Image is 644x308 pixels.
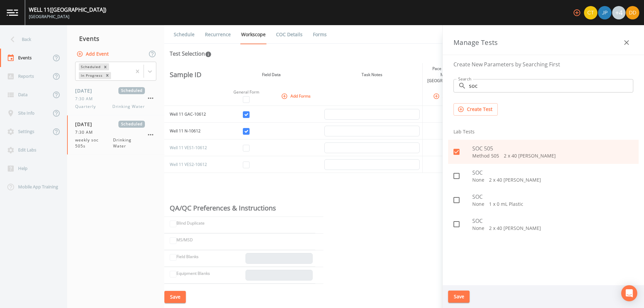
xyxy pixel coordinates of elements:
button: Add Forms [280,90,313,102]
div: Joshua gere Paul [598,6,612,19]
a: Recurrence [204,25,232,44]
span: 7:30 AM [75,129,97,135]
img: 41241ef155101aa6d92a04480b0d0000 [598,6,611,19]
label: MS/MSD [176,237,193,243]
div: +4 [612,6,626,19]
a: Schedule [173,25,196,44]
span: Drinking Water [113,137,145,149]
th: Task Notes [322,63,422,86]
p: None 2 x 40 [PERSON_NAME] [472,225,633,232]
span: SOC 505 [472,144,633,152]
th: Pace Analytical - Melville [GEOGRAPHIC_DATA] [422,63,473,86]
button: Add Tests [432,90,464,102]
span: SOC [472,169,633,177]
th: Sample ID [164,63,215,86]
div: Create New Parameters by Searching First [448,55,639,74]
th: Field Data [221,63,322,86]
div: General Form [224,89,269,95]
div: Remove In Progress [104,72,111,79]
button: Save [448,291,470,303]
div: Remove Scheduled [102,63,109,70]
a: [DATE]Scheduled7:30 AMQuarterlyDrinking Water [67,82,164,115]
svg: In this section you'll be able to select the analytical test to run, based on the media type, and... [205,51,212,58]
span: [DATE] [75,87,97,94]
button: Save [164,291,186,303]
div: Open Intercom Messenger [621,285,637,301]
div: SOCNone 2 x 40 [PERSON_NAME] [448,164,639,188]
a: Workscope [240,25,267,44]
div: Scheduled [79,63,102,70]
div: Chris Tobin [584,6,598,19]
td: Well 11 VES1-10612 [164,139,215,156]
label: Field Blanks [176,254,199,260]
span: Scheduled [118,87,145,94]
a: COC Details [275,25,304,44]
li: Lab Tests [448,124,639,140]
label: Blind Duplicate [176,220,205,226]
div: WELL 11 ([GEOGRAPHIC_DATA]) [29,6,106,14]
a: Forms [312,25,328,44]
label: Search [458,76,471,82]
span: Quarterly [75,104,100,110]
a: [DATE]Scheduled7:30 AMweekly soc 505sDrinking Water [67,115,164,155]
span: Scheduled [118,121,145,128]
img: 7d98d358f95ebe5908e4de0cdde0c501 [626,6,639,19]
p: Method 505 2 x 40 [PERSON_NAME] [472,152,633,159]
span: SOC [472,217,633,225]
th: QA/QC Preferences & Instructions [164,200,315,217]
span: SOC [472,193,633,201]
button: Create Test [453,103,498,116]
div: [GEOGRAPHIC_DATA] [29,14,106,20]
div: SOCNone 2 x 40 [PERSON_NAME] [448,212,639,236]
button: Add Event [75,48,111,60]
p: None 2 x 40 [PERSON_NAME] [472,177,633,183]
label: Equipment Blanks [176,270,210,276]
div: Events [67,30,164,47]
div: SOCNone 1 x 0 mL Plastic [448,188,639,212]
img: 7f2cab73c0e50dc3fbb7023805f649db [584,6,597,19]
div: Test Selection [170,50,212,58]
h3: Manage Tests [453,37,498,48]
div: In Progress [79,72,104,79]
span: weekly soc 505s [75,137,113,149]
div: SOC 505Method 505 2 x 40 [PERSON_NAME] [448,140,639,164]
span: Drinking Water [112,104,145,110]
td: Well 11 N-10612 [164,123,215,139]
img: logo [7,9,18,16]
span: [DATE] [75,121,97,128]
td: Well 11 VES2-10612 [164,156,215,173]
p: None 1 x 0 mL Plastic [472,201,633,207]
td: Well 11 GAC-10612 [164,106,215,123]
span: 7:30 AM [75,96,97,102]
